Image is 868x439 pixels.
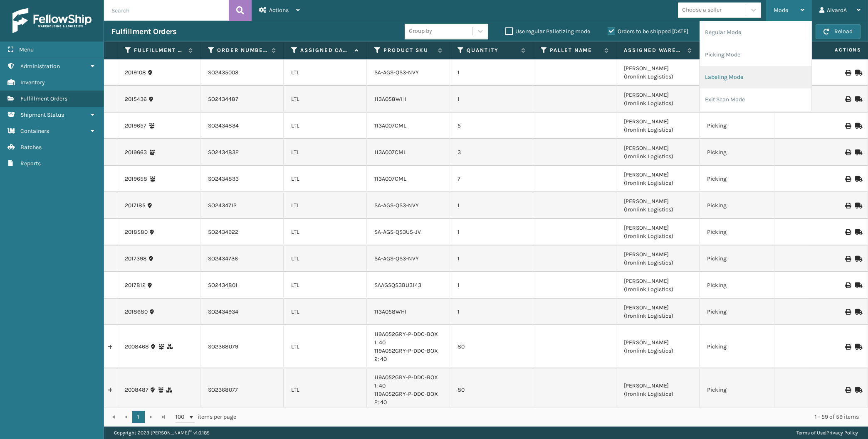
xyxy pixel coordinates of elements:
button: Reload [816,24,861,39]
a: SA-AGS-QS3-NVY [374,202,419,209]
label: Use regular Palletizing mode [505,28,590,35]
i: Print BOL [845,123,850,129]
a: 119A052GRY-P-DDC-BOX 2: 40 [374,347,438,363]
a: 2008468 [125,343,149,351]
span: Inventory [20,79,45,86]
td: 1 [450,86,533,113]
td: SO2434934 [200,299,284,325]
td: 80 [450,325,533,368]
i: Print BOL [845,70,850,76]
i: Print BOL [845,229,850,235]
i: Print BOL [845,96,850,102]
td: SO2434832 [200,139,284,166]
td: Picking [700,219,774,245]
label: Order Number [217,47,267,54]
td: LTL [284,192,367,219]
a: 2018580 [125,228,148,236]
li: Picking Mode [700,44,811,66]
td: Picking [700,113,774,139]
i: Print BOL [845,203,850,208]
i: Mark as Shipped [855,150,860,155]
a: 2019663 [125,148,147,157]
label: Orders to be shipped [DATE] [608,28,688,35]
i: Mark as Shipped [855,387,860,393]
span: Actions [269,7,289,14]
td: Picking [700,192,774,219]
td: SO2434736 [200,245,284,272]
li: Labeling Mode [700,66,811,88]
i: Mark as Shipped [855,344,860,350]
td: [PERSON_NAME] (Ironlink Logistics) [616,325,700,368]
a: 2018680 [125,308,148,316]
td: SO2434712 [200,192,284,219]
a: SA-AGS-QS3U5-JV [374,228,421,235]
a: Privacy Policy [826,430,858,436]
i: Mark as Shipped [855,70,860,76]
td: [PERSON_NAME] (Ironlink Logistics) [616,166,700,192]
div: 1 - 59 of 59 items [248,413,859,421]
td: SO2434922 [200,219,284,245]
label: Assigned Carrier Service [300,47,351,54]
a: 119A052GRY-P-DDC-BOX 1: 40 [374,331,438,346]
td: 1 [450,272,533,299]
td: 1 [450,245,533,272]
img: logo [12,8,91,33]
td: SO2368077 [200,368,284,412]
td: 80 [450,368,533,412]
i: Print BOL [845,309,850,315]
td: 7 [450,166,533,192]
a: 113A007CML [374,175,406,182]
span: Menu [19,46,34,53]
label: Fulfillment Order Id [134,47,184,54]
td: LTL [284,325,367,368]
i: Mark as Shipped [855,229,860,235]
a: 2017185 [125,201,146,210]
i: Mark as Shipped [855,123,860,129]
label: Quantity [467,47,517,54]
i: Print BOL [845,256,850,262]
i: Print BOL [845,282,850,288]
td: [PERSON_NAME] (Ironlink Logistics) [616,368,700,412]
td: Picking [700,272,774,299]
td: LTL [284,166,367,192]
i: Mark as Shipped [855,282,860,288]
a: 2015436 [125,95,147,103]
a: 2019658 [125,175,147,183]
i: Print BOL [845,387,850,393]
i: Print BOL [845,344,850,350]
a: 2019657 [125,122,146,130]
a: 2019108 [125,69,146,77]
i: Print BOL [845,150,850,155]
span: Containers [20,128,49,135]
td: LTL [284,245,367,272]
span: 100 [176,413,188,421]
td: 5 [450,113,533,139]
td: [PERSON_NAME] (Ironlink Logistics) [616,59,700,86]
td: SO2434801 [200,272,284,299]
p: Copyright 2023 [PERSON_NAME]™ v 1.0.185 [114,427,210,439]
td: SO2434834 [200,113,284,139]
td: SO2434833 [200,166,284,192]
td: 1 [450,219,533,245]
span: Actions [809,43,866,57]
a: 2017398 [125,255,147,263]
td: [PERSON_NAME] (Ironlink Logistics) [616,272,700,299]
a: 119A052GRY-P-DDC-BOX 1: 40 [374,374,438,389]
span: Mode [774,7,788,14]
span: Fulfillment Orders [20,95,67,102]
a: SA-AGS-QS3-NVY [374,255,419,262]
span: Reports [20,160,41,167]
td: LTL [284,86,367,113]
td: [PERSON_NAME] (Ironlink Logistics) [616,299,700,325]
label: Product SKU [383,47,434,54]
a: 113A058WHI [374,96,406,103]
td: Picking [700,166,774,192]
td: SO2435003 [200,59,284,86]
i: Mark as Shipped [855,96,860,102]
a: SAAGSQS3BU3143 [374,282,421,289]
td: LTL [284,299,367,325]
a: Terms of Use [796,430,825,436]
a: 2017812 [125,281,146,289]
td: [PERSON_NAME] (Ironlink Logistics) [616,139,700,166]
a: 2008487 [125,386,148,394]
